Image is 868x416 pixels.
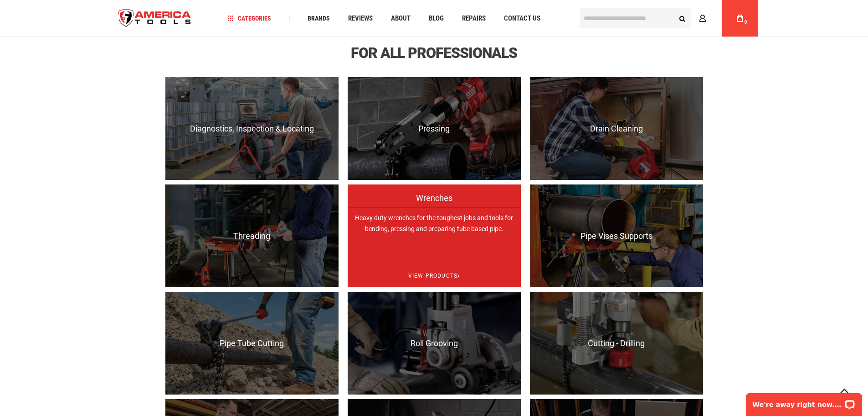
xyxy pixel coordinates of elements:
[740,387,868,416] iframe: LiveChat chat widget
[344,12,377,25] a: Reviews
[165,232,339,241] span: Threading
[348,184,521,287] a: Wrenches Heavy duty wrenches for the toughest jobs and tools for bending, pressing and preparing ...
[223,12,275,25] a: Categories
[348,77,521,180] a: Pressing
[674,10,691,27] button: Search
[745,20,747,25] span: 0
[111,1,199,36] img: America Tools
[308,15,330,21] span: Brands
[348,207,521,310] p: Heavy duty wrenches for the toughest jobs and tools for bending, pressing and preparing tube base...
[387,12,415,25] a: About
[530,292,703,395] a: Cutting - Drilling
[391,15,411,22] span: About
[348,339,521,348] span: Roll Grooving
[165,124,339,133] span: Diagnostics, Inspection & Locating
[500,12,544,25] a: Contact Us
[530,232,703,241] span: Pipe Vises Supports
[348,264,521,288] span: View Products
[504,15,540,22] span: Contact Us
[348,124,521,133] span: Pressing
[348,15,373,22] span: Reviews
[111,1,199,36] a: store logo
[425,12,448,25] a: Blog
[530,339,703,348] span: Cutting - Drilling
[348,194,521,212] span: Wrenches
[165,339,339,348] span: Pipe Tube Cutting
[303,12,334,25] a: Brands
[348,292,521,395] a: Roll Grooving
[530,184,703,287] a: Pipe Vises Supports
[462,15,486,22] span: Repairs
[458,12,490,25] a: Repairs
[165,77,339,180] a: Diagnostics, Inspection & Locating
[227,15,271,21] span: Categories
[530,124,703,133] span: Drain Cleaning
[165,292,339,395] a: Pipe Tube Cutting
[530,77,703,180] a: Drain Cleaning
[165,184,339,287] a: Threading
[429,15,444,22] span: Blog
